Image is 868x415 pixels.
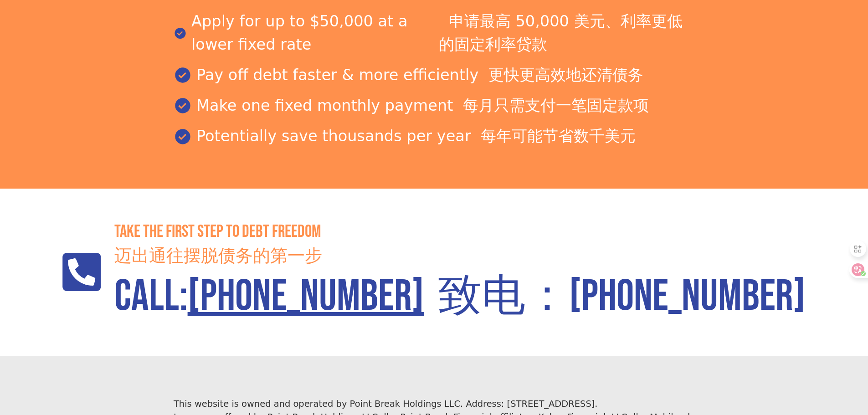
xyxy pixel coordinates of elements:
[438,271,806,323] font: 致电：[PHONE_NUMBER]
[174,64,694,87] div: Pay off debt faster & more efficiently
[114,221,806,271] h2: Take the First step to debt freedom
[174,125,694,148] div: Potentially save thousands per year
[463,97,649,114] font: 每月只需支付一笔固定款项
[188,271,424,323] a: [PHONE_NUMBER]
[174,10,694,56] div: Apply for up to $50,000 at a lower fixed rate
[481,127,636,145] font: 每年可能节省数千美元
[114,271,806,323] h1: Call:
[114,246,322,267] font: 迈出通往摆脱债务的第一步
[439,12,682,53] font: 申请最高 50,000 美元、利率更低的固定利率贷款
[488,66,643,84] font: 更快更高效地还清债务
[174,94,694,117] div: Make one fixed monthly payment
